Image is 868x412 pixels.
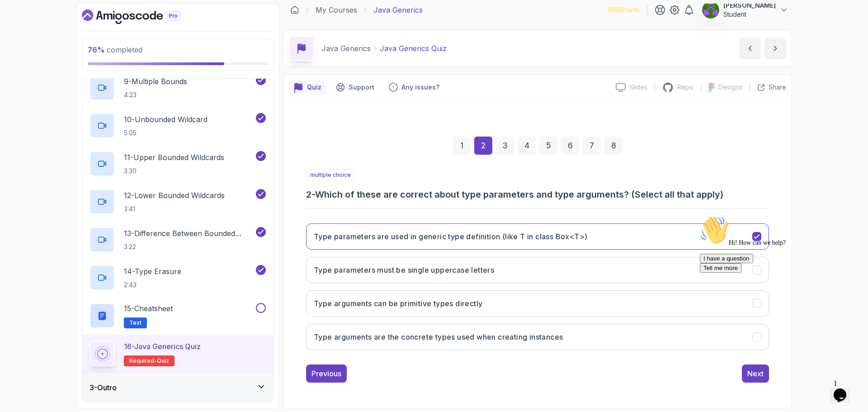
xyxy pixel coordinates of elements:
p: 3:30 [124,166,224,175]
div: 6 [561,137,579,155]
div: 👋Hi! How can we help?I have a questionTell me more [4,4,166,61]
h3: 3 - Outro [90,382,117,393]
button: 14-Type Erasure2:43 [90,265,266,290]
button: 9-Multiple Bounds4:23 [90,75,266,100]
button: user profile image[PERSON_NAME]Student [702,1,788,19]
img: :wave: [4,4,33,33]
a: My Courses [316,5,357,15]
div: 1 [453,137,471,155]
p: 9 - Multiple Bounds [124,76,187,87]
span: Required- [129,357,157,365]
p: Support [349,83,374,92]
p: 3:41 [124,204,225,213]
span: Text [129,319,142,327]
p: 16 - Java Generics Quiz [124,341,201,352]
p: Share [769,83,786,92]
div: 5 [539,137,557,155]
button: 15-CheatsheetText [90,303,266,328]
button: next content [764,38,786,59]
button: 11-Upper Bounded Wildcards3:30 [90,151,266,176]
button: I have a question [4,42,57,51]
img: user profile image [702,1,719,19]
button: 13-Difference Between Bounded Type Parameters And Wildcards3:22 [90,227,266,252]
button: 12-Lower Bounded Wildcards3:41 [90,189,266,214]
button: Type arguments can be primitive types directly [306,290,769,317]
p: 10 - Unbounded Wildcard [124,114,208,125]
button: Type parameters are used in generic type definition (like T in class Box<T>) [306,223,769,250]
p: 13 - Difference Between Bounded Type Parameters And Wildcards [124,228,254,239]
p: 2:43 [124,280,181,289]
h3: Type parameters must be single uppercase letters [314,265,494,275]
p: Slides [629,83,647,92]
h3: Type arguments can be primitive types directly [314,298,482,309]
button: Feedback button [383,80,445,95]
div: 2 [474,137,492,155]
p: Quiz [307,83,321,92]
h3: Type arguments are the concrete types used when creating instances [314,331,563,342]
p: 1066 Points [607,5,640,14]
span: Hi! How can we help? [4,27,90,34]
p: 15 - Cheatsheet [124,303,173,314]
p: Java Generics [373,5,423,15]
button: Tell me more [4,51,45,61]
button: previous content [739,38,761,59]
iframe: chat widget [696,212,859,371]
h3: 2 - Which of these are correct about type parameters and type arguments? (Select all that apply) [306,188,769,201]
a: Dashboard [82,9,201,24]
a: Dashboard [290,5,299,14]
p: 3:22 [124,242,254,251]
p: multiple choice [306,169,355,181]
button: Type arguments are the concrete types used when creating instances [306,324,769,350]
button: 16-Java Generics QuizRequired-quiz [90,341,266,366]
button: Type parameters must be single uppercase letters [306,257,769,283]
button: Support button [330,80,380,95]
div: Next [747,368,764,379]
p: Repo [677,83,693,92]
button: 10-Unbounded Wildcard5:05 [90,113,266,138]
div: 7 [583,137,601,155]
div: 3 [496,137,514,155]
h3: Type parameters are used in generic type definition (like T in class Box<T>) [314,231,587,242]
button: quiz button [289,80,327,95]
button: Previous [306,365,347,383]
span: 76 % [88,45,105,54]
p: 11 - Upper Bounded Wildcards [124,152,224,163]
div: 4 [518,137,536,155]
button: 3-Outro [82,373,273,402]
button: Next [742,365,769,383]
div: 8 [604,137,623,155]
p: 5:05 [124,128,208,137]
span: quiz [157,357,169,365]
iframe: chat widget [830,376,859,403]
span: completed [88,45,142,54]
p: Student [723,10,776,19]
p: Java Generics [321,43,371,54]
p: Java Generics Quiz [380,43,447,54]
button: Share [750,83,786,92]
p: Designs [718,83,742,92]
p: 14 - Type Erasure [124,266,181,277]
div: Previous [311,368,341,379]
p: 4:23 [124,90,187,99]
p: 12 - Lower Bounded Wildcards [124,190,225,201]
p: Any issues? [401,83,439,92]
p: [PERSON_NAME] [723,1,776,10]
